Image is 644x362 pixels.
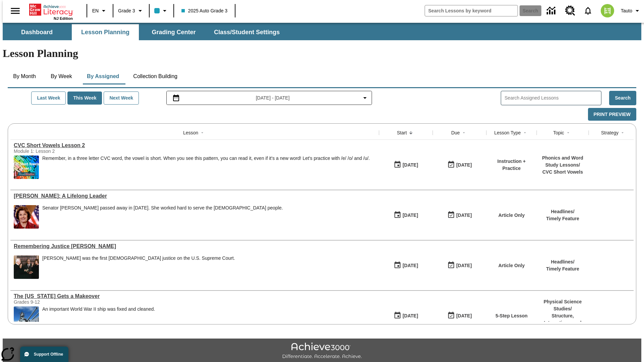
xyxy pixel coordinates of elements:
[494,129,521,136] div: Lesson Type
[29,2,73,20] div: Home
[42,205,283,229] span: Senator Dianne Feinstein passed away in September 2023. She worked hard to serve the American peo...
[42,156,370,179] div: Remember, in a three letter CVC word, the vowel is short. When you see this pattern, you can read...
[20,347,68,362] button: Support Offline
[54,16,73,20] span: NJ Edition
[3,24,70,40] button: Dashboard
[597,2,618,19] button: Select a new avatar
[3,47,641,60] h1: Lesson Planning
[456,261,472,270] div: [DATE]
[42,306,155,312] div: An important World War II ship was fixed and cleaned.
[460,129,468,137] button: Sort
[361,94,369,102] svg: Collapse Date Range Filter
[504,93,601,103] input: Search Assigned Lessons
[397,129,407,136] div: Start
[391,159,420,171] button: 10/15/25: First time the lesson was available
[5,1,25,21] button: Open side menu
[579,2,597,19] a: Notifications
[115,5,147,17] button: Grade: Grade 3, Select a grade
[82,68,124,84] button: By Assigned
[3,24,286,40] div: SubNavbar
[128,68,183,84] button: Collection Building
[89,5,111,17] button: Language: EN, Select a language
[402,261,418,270] div: [DATE]
[42,306,155,330] div: An important World War II ship was fixed and cleaned.
[42,255,235,279] div: Sandra Day O'Connor was the first female justice on the U.S. Supreme Court.
[256,95,290,102] span: [DATE] - [DATE]
[540,312,585,334] p: Structure, Interactions, and Properties of Matter
[140,24,207,40] button: Grading Center
[601,4,614,17] img: avatar image
[42,156,370,161] p: Remember, in a three letter CVC word, the vowel is short. When you see this pattern, you can read...
[490,158,533,172] p: Instruction + Practice
[14,306,39,330] img: A group of people gather near the USS Missouri
[543,2,561,20] a: Data Center
[609,91,636,105] button: Search
[601,129,619,136] div: Strategy
[14,255,39,279] img: Chief Justice Warren Burger, wearing a black robe, holds up his right hand and faces Sandra Day O...
[8,68,41,84] button: By Month
[45,68,78,84] button: By Week
[81,28,129,36] span: Lesson Planning
[104,92,139,105] button: Next Week
[546,265,579,273] p: Timely Feature
[14,148,114,154] div: Module 1: Lesson 2
[14,193,376,199] div: Dianne Feinstein: A Lifelong Leader
[152,28,196,36] span: Grading Center
[29,3,73,16] a: Home
[14,293,376,299] div: The Missouri Gets a Makeover
[183,129,198,136] div: Lesson
[540,155,585,169] p: Phonics and Word Study Lessons /
[546,215,579,222] p: Timely Feature
[546,208,579,215] p: Headlines /
[14,243,376,249] div: Remembering Justice O'Connor
[445,209,474,222] button: 10/15/25: Last day the lesson can be accessed
[42,205,283,211] div: Senator [PERSON_NAME] passed away in [DATE]. She worked hard to serve the [DEMOGRAPHIC_DATA] people.
[72,24,139,40] button: Lesson Planning
[14,243,376,249] a: Remembering Justice O'Connor, Lessons
[14,193,376,199] a: Dianne Feinstein: A Lifelong Leader, Lessons
[456,312,472,320] div: [DATE]
[3,23,641,40] div: SubNavbar
[621,7,632,14] span: Tauto
[14,142,376,148] div: CVC Short Vowels Lesson 2
[445,159,474,171] button: 10/15/25: Last day the lesson can be accessed
[391,259,420,272] button: 10/15/25: First time the lesson was available
[42,255,235,261] div: [PERSON_NAME] was the first [DEMOGRAPHIC_DATA] justice on the U.S. Supreme Court.
[498,262,525,269] p: Article Only
[445,309,474,322] button: 10/15/25: Last day the lesson can be accessed
[498,212,525,219] p: Article Only
[561,2,579,20] a: Resource Center, Will open in new tab
[14,293,376,299] a: The Missouri Gets a Makeover, Lessons
[553,129,564,136] div: Topic
[540,169,585,176] p: CVC Short Vowels
[67,92,102,105] button: This Week
[198,129,206,137] button: Sort
[456,161,472,169] div: [DATE]
[546,258,579,265] p: Headlines /
[214,28,280,36] span: Class/Student Settings
[407,129,415,137] button: Sort
[92,7,99,14] span: EN
[169,94,369,102] button: Select the date range menu item
[34,352,63,357] span: Support Offline
[14,156,39,179] img: CVC Short Vowels Lesson 2.
[540,298,585,312] p: Physical Science Studies /
[14,299,114,305] div: Grades 9-12
[445,259,474,272] button: 10/15/25: Last day the lesson can be accessed
[456,211,472,220] div: [DATE]
[282,343,362,360] img: Achieve3000 Differentiate Accelerate Achieve
[402,211,418,220] div: [DATE]
[14,205,39,229] img: Senator Dianne Feinstein of California smiles with the U.S. flag behind her.
[564,129,572,137] button: Sort
[521,129,529,137] button: Sort
[14,142,376,148] a: CVC Short Vowels Lesson 2, Lessons
[451,129,460,136] div: Due
[21,28,53,36] span: Dashboard
[181,7,228,14] span: 2025 Auto Grade 3
[402,312,418,320] div: [DATE]
[118,7,135,14] span: Grade 3
[425,5,518,16] input: search field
